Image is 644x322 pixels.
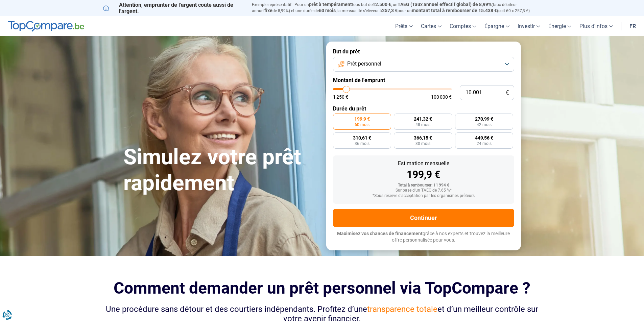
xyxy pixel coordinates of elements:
span: 42 mois [477,123,492,127]
h2: Comment demander un prêt personnel via TopCompare ? [103,279,541,297]
span: 36 mois [355,142,369,146]
span: 270,99 € [475,117,493,121]
a: Investir [514,16,544,36]
div: Total à rembourser: 11 994 € [338,183,509,188]
span: 449,56 € [475,135,493,140]
span: 1 250 € [333,95,348,99]
span: 60 mois [355,123,369,127]
span: transparence totale [367,304,437,314]
p: Attention, emprunter de l'argent coûte aussi de l'argent. [103,2,244,15]
a: Cartes [417,16,446,36]
h1: Simulez votre prêt rapidement [123,144,318,196]
span: fixe [264,8,272,13]
span: 60 mois [319,8,336,13]
span: € [506,90,509,96]
a: fr [625,16,640,36]
button: Prêt personnel [333,57,514,72]
a: Énergie [544,16,575,36]
span: 257,3 € [382,8,398,13]
span: Maximisez vos chances de financement [337,231,423,236]
div: Estimation mensuelle [338,161,509,166]
div: *Sous réserve d'acceptation par les organismes prêteurs [338,194,509,198]
span: 30 mois [415,142,430,146]
span: 310,61 € [353,135,371,140]
span: 241,32 € [414,117,432,121]
p: Exemple représentatif : Pour un tous but de , un (taux débiteur annuel de 8,99%) et une durée de ... [252,2,541,14]
span: prêt à tempérament [309,2,352,7]
span: Prêt personnel [347,60,381,68]
span: 12.500 € [373,2,391,7]
div: 199,9 € [338,170,509,180]
label: But du prêt [333,48,514,55]
img: TopCompare [8,21,84,32]
span: 199,9 € [354,117,370,121]
label: Montant de l'emprunt [333,77,514,83]
p: grâce à nos experts et trouvez la meilleure offre personnalisée pour vous. [333,230,514,244]
label: Durée du prêt [333,105,514,112]
span: 48 mois [415,123,430,127]
button: Continuer [333,209,514,227]
span: 100 000 € [431,95,452,99]
span: TAEG (Taux annuel effectif global) de 8,99% [398,2,492,7]
span: montant total à rembourser de 15.438 € [412,8,497,13]
span: 366,15 € [414,135,432,140]
a: Épargne [480,16,514,36]
span: 24 mois [477,142,492,146]
div: Sur base d'un TAEG de 7.65 %* [338,188,509,193]
a: Prêts [391,16,417,36]
a: Plus d'infos [575,16,617,36]
a: Comptes [446,16,480,36]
